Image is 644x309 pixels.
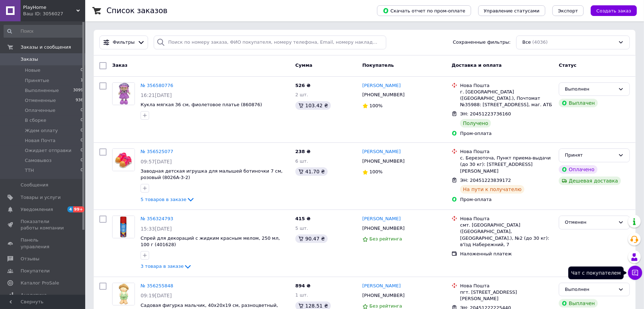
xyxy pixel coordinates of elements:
div: смт. [GEOGRAPHIC_DATA] ([GEOGRAPHIC_DATA], [GEOGRAPHIC_DATA].), №2 (до 30 кг): в'їзд Набережний, 7 [460,222,553,248]
span: 6 шт. [295,158,308,164]
img: Фото товару [113,149,135,171]
span: Показатели работы компании [21,218,66,231]
div: Выплачен [559,99,597,107]
span: 99+ [73,206,85,212]
span: 0 [81,67,83,74]
span: Покупатель [362,63,394,68]
span: Оплаченные [25,107,55,114]
div: На пути к получателю [460,185,524,194]
span: 0 [81,128,83,134]
a: Фото товару [112,148,135,171]
span: Выполненные [25,87,59,94]
span: 09:19[DATE] [141,293,172,298]
a: Создать заказ [584,8,637,13]
div: Выполнен [565,86,615,93]
span: 09:57[DATE] [141,159,172,164]
span: Без рейтинга [370,236,402,242]
h1: Список заказов [107,6,168,15]
span: 936 [76,97,83,104]
a: Фото товару [112,283,135,305]
div: Нова Пошта [460,283,553,289]
span: 0 [81,167,83,174]
span: Товары и услуги [21,194,61,201]
span: 16:21[DATE] [141,92,172,98]
div: 90.47 ₴ [295,234,328,243]
span: Сохраненные фильтры: [453,39,511,46]
span: (4036) [533,39,548,45]
span: ЭН: 20451223839172 [460,178,511,183]
span: 0 [81,107,83,114]
div: 41.70 ₴ [295,167,328,176]
a: [PERSON_NAME] [362,216,401,222]
span: 0 [81,137,83,144]
span: 3 товара в заказе [141,264,184,269]
span: Отзывы [21,256,39,262]
span: 238 ₴ [295,149,311,154]
input: Поиск по номеру заказа, ФИО покупателя, номеру телефона, Email, номеру накладной [154,36,386,49]
span: Новые [25,67,40,74]
span: Сообщения [21,182,48,188]
a: Фото товару [112,216,135,238]
span: Каталог ProSale [21,280,59,286]
div: с. Березоточа, Пункт приема-выдачи (до 30 кг): [STREET_ADDRESS][PERSON_NAME] [460,155,553,174]
a: № 356580776 [141,83,173,88]
a: Кукла мягкая 36 см, фиолетовое платье (860876) [141,102,262,107]
span: 100% [370,169,383,174]
span: Заказы [21,56,38,63]
div: Дешевая доставка [559,177,621,185]
input: Поиск [4,25,84,38]
div: Пром-оплата [460,130,553,137]
div: Отменен [565,219,615,226]
span: 100% [370,103,383,108]
div: Оплачено [559,165,597,174]
span: 1 [81,77,83,84]
a: Заводная детская игрушка для малышей ботиночки 7 см, розовый (8026A-3-2) [141,168,283,180]
div: Выплачен [559,299,597,308]
span: Панель управления [21,237,66,250]
span: ТТН [25,167,34,174]
span: Заказ [112,63,127,68]
span: Спрей для декораций с жидким красным мелом, 250 мл, 100 г (401628) [141,235,280,248]
span: Экспорт [558,8,578,13]
button: Чат с покупателем [628,266,642,280]
a: № 356525077 [141,149,173,154]
span: В сборке [25,117,46,124]
span: Без рейтинга [370,303,402,309]
span: 0 [81,117,83,124]
a: [PERSON_NAME] [362,82,401,89]
div: Получено [460,119,491,128]
button: Управление статусами [478,5,545,16]
a: [PERSON_NAME] [362,283,401,289]
span: 4 [67,206,73,212]
div: Принят [565,152,615,159]
a: № 356255848 [141,283,173,288]
div: Пром-оплата [460,196,553,203]
span: Новая Почта [25,137,55,144]
span: [PHONE_NUMBER] [362,293,405,298]
div: г. [GEOGRAPHIC_DATA] ([GEOGRAPHIC_DATA].), Почтомат №35988: [STREET_ADDRESS], маг. АТБ [460,89,553,108]
span: [PHONE_NUMBER] [362,226,405,231]
img: Фото товару [113,283,135,305]
span: Самовывоз [25,157,51,164]
span: Уведомления [21,206,53,213]
div: Нова Пошта [460,216,553,222]
span: Создать заказ [596,8,631,13]
a: 3 товара в заказе [141,264,192,269]
span: Покупатели [21,268,50,274]
div: Чат с покупателем [568,266,624,279]
span: 415 ₴ [295,216,311,221]
span: Все [522,39,531,46]
img: Фото товару [113,216,135,238]
div: Выполнен [565,286,615,293]
div: Нова Пошта [460,82,553,89]
span: 3099 [73,87,83,94]
span: Принятые [25,77,49,84]
span: Управление статусами [484,8,540,13]
span: Скачать отчет по пром-оплате [383,7,465,14]
span: Аналитика [21,292,47,298]
span: 1 шт. [295,292,308,298]
span: 5 товаров в заказе [141,197,186,202]
span: 15:33[DATE] [141,226,172,232]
